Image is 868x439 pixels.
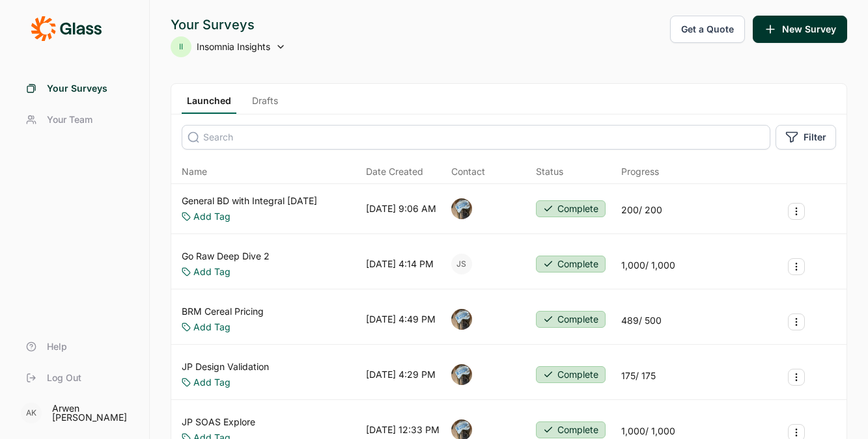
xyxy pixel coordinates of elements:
div: Status [536,165,563,178]
div: Progress [621,165,659,178]
div: [DATE] 12:33 PM [366,423,440,436]
a: BRM Cereal Pricing [182,305,264,318]
a: JP SOAS Explore [182,416,255,429]
button: Complete [536,311,606,328]
a: General BD with Integral [DATE] [182,194,317,207]
button: Get a Quote [670,16,745,43]
div: Your Surveys [171,16,286,34]
div: 1,000 / 1,000 [621,425,675,438]
div: JS [451,254,472,274]
a: Drafts [247,94,283,114]
button: Survey Actions [788,369,805,386]
a: Add Tag [193,210,231,223]
button: Complete [536,200,606,217]
div: Arwen [PERSON_NAME] [52,404,133,422]
span: Your Team [47,113,92,126]
div: AK [21,403,42,423]
div: II [171,36,191,57]
span: Insomnia Insights [197,40,270,53]
div: [DATE] 4:14 PM [366,258,434,271]
div: Contact [451,165,485,178]
img: ocn8z7iqvmiiaveqkfqd.png [451,198,472,219]
div: 1,000 / 1,000 [621,259,675,272]
span: Your Surveys [47,82,107,95]
input: Search [182,125,770,150]
button: Complete [536,366,606,383]
button: Survey Actions [788,258,805,275]
span: Name [182,165,207,178]
div: [DATE] 4:49 PM [366,313,436,326]
div: [DATE] 9:06 AM [366,202,436,215]
span: Log Out [47,371,81,384]
div: 200 / 200 [621,204,662,217]
div: [DATE] 4:29 PM [366,368,436,381]
span: Help [47,340,67,353]
a: Add Tag [193,376,231,389]
button: Filter [776,125,836,150]
button: Complete [536,421,606,438]
a: Add Tag [193,321,231,334]
button: New Survey [753,16,847,43]
button: Complete [536,256,606,273]
img: ocn8z7iqvmiiaveqkfqd.png [451,309,472,330]
span: Date Created [366,165,423,178]
div: 489 / 500 [621,314,662,327]
button: Survey Actions [788,203,805,220]
a: JP Design Validation [182,360,269,373]
span: Filter [804,131,826,144]
a: Launched [182,94,236,114]
a: Add Tag [193,265,231,278]
div: 175 / 175 [621,369,656,382]
a: Go Raw Deep Dive 2 [182,250,270,263]
button: Survey Actions [788,313,805,330]
img: ocn8z7iqvmiiaveqkfqd.png [451,364,472,385]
